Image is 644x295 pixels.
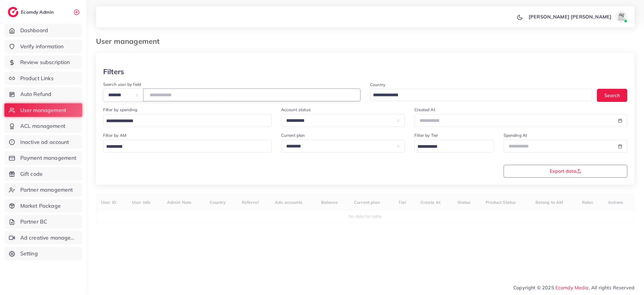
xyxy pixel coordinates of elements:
[20,250,38,257] span: Setting
[4,40,82,53] a: Verify information
[4,135,82,149] a: Inactive ad account
[370,89,592,101] div: Search for option
[4,24,82,37] a: Dashboard
[4,183,82,197] a: Partner management
[20,218,47,226] span: Partner BC
[4,247,82,260] a: Setting
[21,9,55,15] h2: Ecomdy Admin
[103,114,272,127] div: Search for option
[20,138,69,146] span: Inactive ad account
[525,11,630,23] a: [PERSON_NAME] [PERSON_NAME]avatar
[414,140,494,153] div: Search for option
[20,202,61,210] span: Market Package
[8,7,18,17] img: logo
[20,186,73,194] span: Partner management
[4,72,82,85] a: Product Links
[20,154,77,162] span: Payment management
[20,58,70,66] span: Review subscription
[20,27,48,34] span: Dashboard
[4,199,82,213] a: Market Package
[4,167,82,181] a: Gift code
[20,90,52,98] span: Auto Refund
[20,234,78,242] span: Ad creative management
[415,142,486,151] input: Search for option
[20,170,43,178] span: Gift code
[4,55,82,69] a: Review subscription
[4,119,82,133] a: ACL management
[4,151,82,165] a: Payment management
[529,13,612,20] p: [PERSON_NAME] [PERSON_NAME]
[20,122,65,130] span: ACL management
[8,7,55,17] a: logoEcomdy Admin
[371,91,584,100] input: Search for option
[104,117,264,126] input: Search for option
[20,74,54,82] span: Product Links
[20,106,66,114] span: User management
[4,87,82,101] a: Auto Refund
[20,43,64,50] span: Verify information
[103,140,272,153] div: Search for option
[4,231,82,245] a: Ad creative management
[4,103,82,117] a: User management
[4,215,82,229] a: Partner BC
[104,142,264,151] input: Search for option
